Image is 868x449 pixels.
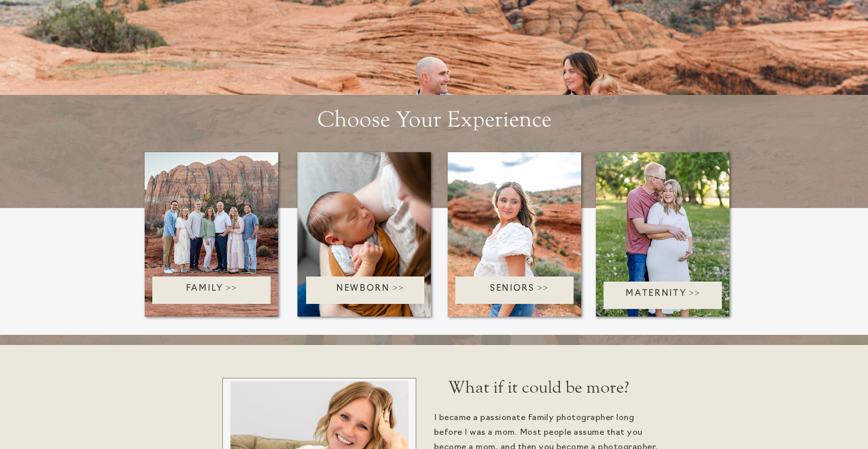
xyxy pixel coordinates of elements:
[438,378,640,405] h2: What if it could be more?
[139,282,284,298] a: Family >>
[261,108,607,141] h2: Choose Your Experience
[306,282,434,298] a: Newborn >>
[455,282,583,298] a: Seniors >>
[599,287,727,303] a: Maternity >>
